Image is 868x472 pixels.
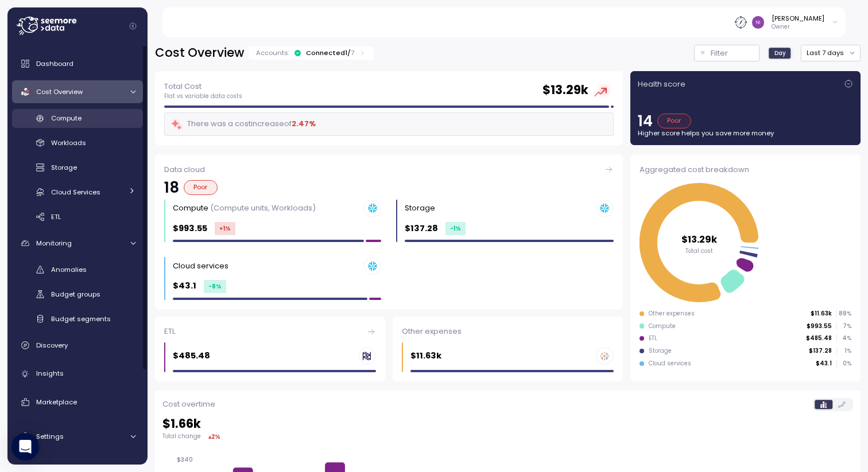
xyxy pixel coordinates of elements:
div: Data cloud [164,164,614,175]
tspan: $13.29k [681,232,718,245]
div: ▴ [208,432,220,441]
div: Open Intercom Messenger [11,433,39,461]
span: Insights [36,369,64,378]
p: 7 [351,48,354,57]
p: 88 % [837,310,851,318]
span: Monitoring [36,239,72,248]
a: Compute [12,109,143,128]
a: ETL$485.48 [155,317,385,381]
p: $43.1 [816,360,832,368]
span: Workloads [51,138,86,147]
p: $485.48 [806,334,832,342]
div: Cloud services [173,260,228,272]
button: Collapse navigation [126,22,140,30]
span: Anomalies [51,265,87,274]
p: $993.55 [807,322,832,330]
span: Marketplace [36,397,77,407]
span: Dashboard [36,59,73,68]
p: Accounts: [256,48,289,57]
p: Total Cost [164,81,242,92]
p: Filter [711,48,728,59]
a: Budget segments [12,309,143,328]
p: Higher score helps you save more money [638,128,853,138]
div: Other expenses [402,326,614,337]
a: Marketplace [12,391,143,414]
span: Storage [51,163,77,172]
a: Storage [12,158,143,177]
div: Cloud services [649,360,691,368]
a: Cost Overview [12,80,143,103]
div: Poor [184,180,218,195]
div: [PERSON_NAME] [772,14,824,23]
tspan: Total cost [685,247,713,254]
div: ETL [164,326,376,337]
div: There was a cost increase of [170,118,316,131]
div: +1 % [215,222,235,235]
div: Aggregated cost breakdown [640,164,851,175]
span: Day [774,49,786,57]
div: Connected 1 / [306,48,354,57]
p: $11.63k [410,349,441,362]
div: Compute [173,202,316,214]
div: Storage [649,347,672,355]
p: 0 % [837,360,851,368]
p: 1 % [837,347,851,355]
span: ETL [51,212,61,221]
p: Cost overtime [162,399,215,410]
span: Budget segments [51,314,111,323]
img: aa5bc15c2af7a8687bb201f861f8e68b [752,16,764,28]
div: Accounts:Connected1/7 [249,46,374,60]
p: 4 % [837,334,851,342]
div: -1 % [445,222,466,235]
div: Storage [405,202,435,214]
h2: $ 13.29k [542,82,588,99]
span: Cloud Services [51,188,100,197]
button: Last 7 days [801,45,861,61]
tspan: $340 [177,456,193,463]
div: Poor [657,114,691,128]
span: Cost Overview [36,87,83,96]
a: Workloads [12,134,143,153]
span: Settings [36,432,64,441]
a: Budget groups [12,285,143,304]
p: $43.1 [173,279,196,292]
span: Compute [51,114,82,123]
div: 2.47 % [292,118,316,130]
div: ETL [649,334,657,342]
a: Insights [12,362,143,385]
p: 18 [164,180,179,195]
span: Budget groups [51,290,100,299]
p: Owner [772,23,824,31]
div: 2 % [211,432,220,441]
a: ETL [12,207,143,226]
a: Cloud Services [12,182,143,201]
p: 14 [638,114,653,128]
a: Discovery [12,334,143,357]
p: 7 % [837,322,851,330]
p: $485.48 [173,349,210,362]
p: $137.28 [809,347,832,355]
div: -8 % [204,280,226,293]
p: Health score [638,79,685,90]
p: $137.28 [405,222,438,235]
p: $11.63k [811,310,832,318]
p: (Compute units, Workloads) [210,202,316,213]
div: Compute [649,322,676,330]
h2: $ 1.66k [162,416,853,432]
div: Other expenses [649,310,695,318]
button: Filter [694,45,759,61]
a: Data cloud18PoorCompute (Compute units, Workloads)$993.55+1%Storage $137.28-1%Cloud services $43.... [155,154,623,309]
a: Settings [12,425,143,448]
img: 6791f8edfa6a2c9608b219b1.PNG [735,16,747,28]
a: Monitoring [12,232,143,255]
p: Flat vs variable data costs [164,92,242,100]
p: $993.55 [173,222,207,235]
a: Dashboard [12,52,143,75]
a: Anomalies [12,260,143,279]
span: Discovery [36,341,68,350]
h2: Cost Overview [155,45,244,61]
p: Total change [162,432,201,440]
